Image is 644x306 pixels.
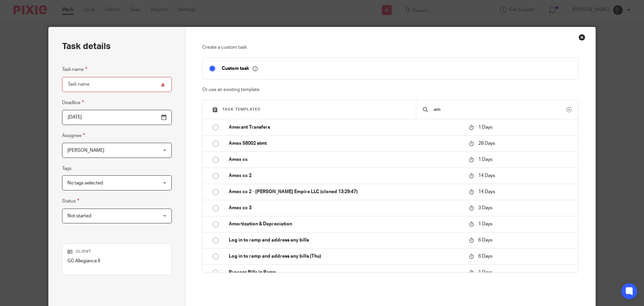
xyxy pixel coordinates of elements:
p: Amex 58002 stmt [229,140,462,147]
span: Not started [67,214,91,218]
label: Assignee [62,132,85,139]
p: Process Bills in Ramp [229,269,462,276]
p: Create a custom task [202,44,579,51]
span: 6 Days [478,254,492,259]
span: 1 Days [478,125,492,130]
div: Close this dialog window [579,34,585,41]
p: Amex cc 2 [229,172,462,179]
p: Amex cc 3 [229,205,462,211]
span: Task templates [222,107,261,111]
p: Amerant Transfers [229,124,462,131]
p: Log in to ramp and address any bills (Thu) [229,253,462,260]
label: Tags [62,165,71,172]
span: [PERSON_NAME] [67,148,104,153]
input: Task name [62,77,172,92]
span: 1 Days [478,157,492,162]
label: Task name [62,65,87,73]
span: 3 Days [478,206,492,210]
label: Status [62,197,79,205]
p: Amex cc 2 - [PERSON_NAME] Empire LLC (cloned 13:29:47) [229,188,462,195]
p: Custom task [222,65,258,72]
span: 1 Days [478,270,492,275]
p: Amex cc [229,156,462,163]
span: 14 Days [478,189,495,194]
span: 6 Days [478,238,492,243]
span: 1 Days [478,222,492,226]
h2: Task details [62,41,111,52]
label: Deadline [62,99,84,106]
p: GC Allegiance II [67,258,166,264]
span: 28 Days [478,141,495,146]
p: Amortization & Depreciation [229,221,462,227]
p: Client [67,249,166,254]
span: 14 Days [478,173,495,178]
p: Or use an existing template [202,86,579,93]
p: Log in to ramp and address any bills [229,237,462,244]
input: Search... [433,106,567,113]
input: Pick a date [62,110,172,125]
span: No tags selected [67,181,103,185]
